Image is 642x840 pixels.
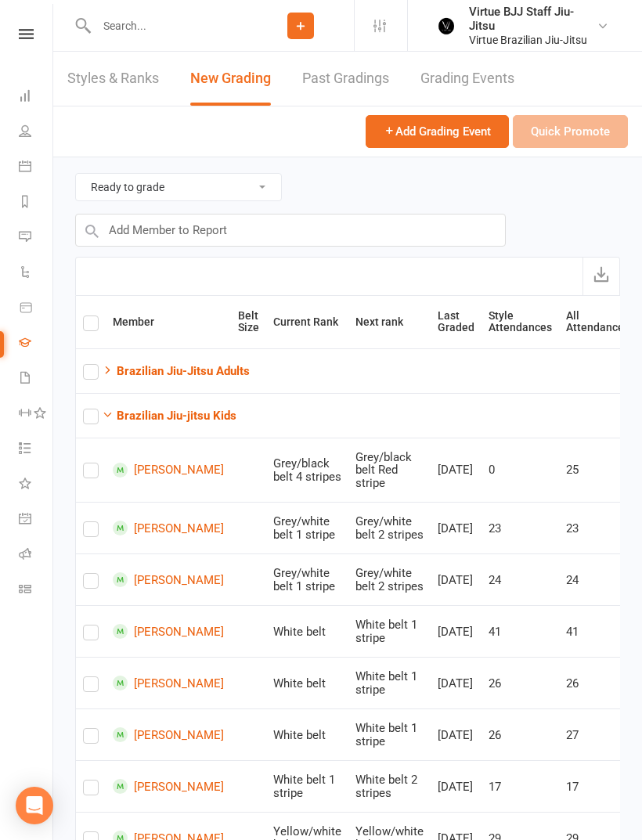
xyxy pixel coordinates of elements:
[384,124,491,139] span: Add Grading Event
[431,657,481,708] td: [DATE]
[481,657,559,708] td: 26
[113,463,224,478] a: [PERSON_NAME]
[190,52,271,106] a: New Grading
[481,502,559,553] td: 23
[113,624,224,639] a: [PERSON_NAME]
[19,573,54,608] a: Class kiosk mode
[302,52,389,106] a: Past Gradings
[431,438,481,503] td: [DATE]
[481,438,559,503] td: 0
[102,362,250,380] button: Brazilian Jiu-Jitsu Adults
[559,657,637,708] td: 26
[481,708,559,760] td: 26
[266,296,348,348] th: Current Rank
[559,708,637,760] td: 27
[559,296,637,348] th: All Attendances
[113,676,224,690] a: [PERSON_NAME]
[106,296,231,348] th: Member
[266,760,348,812] td: White belt 1 stripe
[266,553,348,605] td: Grey/white belt 1 stripe
[431,708,481,760] td: [DATE]
[19,467,54,503] a: What's New
[431,760,481,812] td: [DATE]
[76,296,106,348] th: Select all
[420,52,514,106] a: Grading Events
[559,605,637,657] td: 41
[16,787,53,824] div: Open Intercom Messenger
[19,115,54,150] a: People
[113,727,224,742] a: [PERSON_NAME]
[366,115,509,148] button: Add Grading Event
[266,708,348,760] td: White belt
[266,502,348,553] td: Grey/white belt 1 stripe
[481,605,559,657] td: 41
[266,438,348,503] td: Grey/black belt 4 stripes
[559,760,637,812] td: 17
[19,80,54,115] a: Dashboard
[559,438,637,503] td: 25
[113,572,224,587] a: [PERSON_NAME]
[469,5,597,33] div: Virtue BJJ Staff Jiu-Jitsu
[559,553,637,605] td: 24
[431,296,481,348] th: Last Graded
[431,605,481,657] td: [DATE]
[348,502,431,553] td: Grey/white belt 2 stripes
[102,406,236,425] button: Brazilian Jiu-jitsu Kids
[67,52,159,106] a: Styles & Ranks
[481,553,559,605] td: 24
[481,760,559,812] td: 17
[348,657,431,708] td: White belt 1 stripe
[113,521,224,535] a: [PERSON_NAME]
[348,708,431,760] td: White belt 1 stripe
[348,760,431,812] td: White belt 2 stripes
[481,296,559,348] th: Style Attendances
[231,296,266,348] th: Belt Size
[348,296,431,348] th: Next rank
[348,605,431,657] td: White belt 1 stripe
[19,150,54,186] a: Calendar
[431,553,481,605] td: [DATE]
[559,502,637,553] td: 23
[430,10,461,41] img: thumb_image1665449447.png
[19,503,54,538] a: General attendance kiosk mode
[469,33,597,47] div: Virtue Brazilian Jiu-Jitsu
[92,15,247,37] input: Search...
[19,538,54,573] a: Roll call kiosk mode
[113,779,224,794] a: [PERSON_NAME]
[266,657,348,708] td: White belt
[19,291,54,326] a: Product Sales
[117,409,236,423] strong: Brazilian Jiu-jitsu Kids
[348,553,431,605] td: Grey/white belt 2 stripes
[19,186,54,221] a: Reports
[117,364,250,378] strong: Brazilian Jiu-Jitsu Adults
[75,214,506,247] input: Add Member to Report
[431,502,481,553] td: [DATE]
[348,438,431,503] td: Grey/black belt Red stripe
[266,605,348,657] td: White belt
